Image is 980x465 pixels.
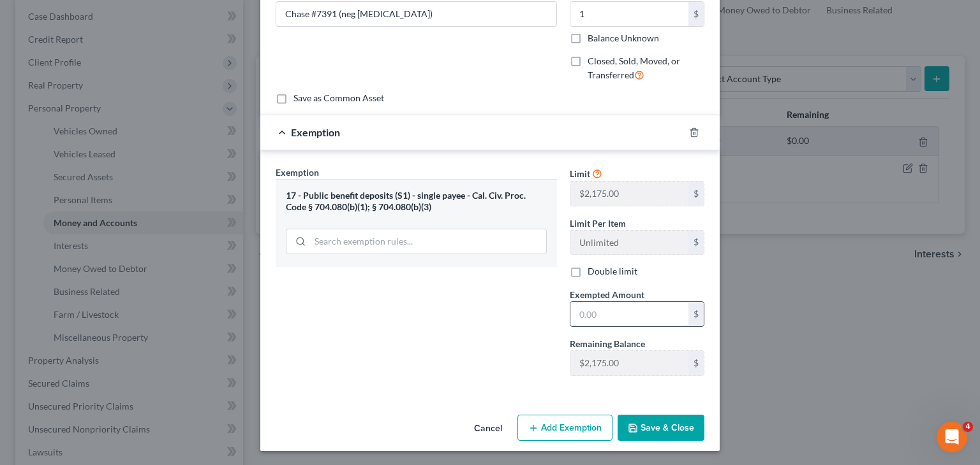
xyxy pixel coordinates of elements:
span: Limit [570,168,590,179]
div: $ [688,182,704,206]
button: Cancel [464,416,512,441]
input: -- [570,182,688,206]
iframe: Intercom live chat [937,422,967,452]
input: 0.00 [570,2,688,26]
input: -- [570,351,688,375]
input: Search exemption rules... [310,229,546,254]
label: Balance Unknown [588,32,659,45]
label: Remaining Balance [570,337,645,350]
div: $ [688,2,704,26]
div: 17 - Public benefit deposits (S1) - single payee - Cal. Civ. Proc. Code § 704.080(b)(1); § 704.08... [286,190,547,213]
label: Double limit [588,265,637,278]
span: Exemption [276,167,319,178]
input: Enter name... [276,2,556,26]
span: Exemption [291,126,340,138]
label: Limit Per Item [570,217,626,230]
button: Save & Close [618,415,704,441]
button: Add Exemption [517,415,612,441]
input: 0.00 [570,302,688,326]
div: $ [688,231,704,255]
div: $ [688,351,704,375]
div: $ [688,302,704,326]
label: Save as Common Asset [293,92,384,104]
span: Exempted Amount [570,289,644,300]
span: Closed, Sold, Moved, or Transferred [588,55,680,80]
input: -- [570,231,688,255]
span: 4 [963,422,973,432]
